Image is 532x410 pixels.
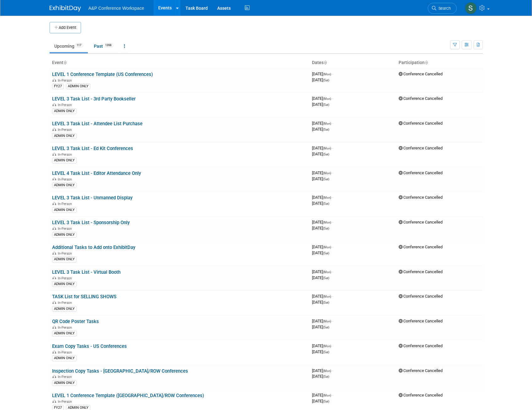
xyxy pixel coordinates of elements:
[399,72,443,76] span: Conference Cancelled
[428,3,457,14] a: Search
[323,301,329,304] span: (Sat)
[399,319,443,323] span: Conference Cancelled
[323,103,329,106] span: (Sat)
[332,343,333,348] span: -
[399,195,443,200] span: Conference Cancelled
[52,128,56,131] img: In-Person Event
[465,2,477,14] img: Samantha Klein
[52,326,56,329] img: In-Person Event
[323,320,331,323] span: (Mon)
[52,195,132,201] a: LEVEL 3 Task List - Unmanned Display
[103,43,113,48] span: 1398
[52,153,56,156] img: In-Person Event
[332,72,333,76] span: -
[50,57,309,68] th: Event
[312,127,329,132] span: [DATE]
[52,350,56,353] img: In-Person Event
[52,294,116,299] a: TASK List for SELLING SHOWS
[52,133,77,139] div: ADMIN ONLY
[399,269,443,274] span: Conference Cancelled
[323,251,329,255] span: (Sat)
[52,227,56,230] img: In-Person Event
[323,326,329,329] span: (Sat)
[312,325,329,329] span: [DATE]
[399,220,443,224] span: Conference Cancelled
[312,245,333,249] span: [DATE]
[52,355,77,361] div: ADMIN ONLY
[52,380,77,386] div: ADMIN ONLY
[399,343,443,348] span: Conference Cancelled
[58,301,74,305] span: In-Person
[52,158,77,163] div: ADMIN ONLY
[332,269,333,274] span: -
[323,245,331,249] span: (Mon)
[52,251,56,255] img: In-Person Event
[312,319,333,323] span: [DATE]
[52,319,99,324] a: QR Code Poster Tasks
[52,177,56,181] img: In-Person Event
[323,73,331,76] span: (Mon)
[52,96,136,102] a: LEVEL 3 Task List - 3rd Party Bookseller
[66,84,90,89] div: ADMIN ONLY
[52,276,56,279] img: In-Person Event
[332,121,333,126] span: -
[399,96,443,101] span: Conference Cancelled
[312,226,329,230] span: [DATE]
[58,350,74,354] span: In-Person
[399,146,443,150] span: Conference Cancelled
[312,146,333,150] span: [DATE]
[52,121,142,127] a: LEVEL 3 Task List - Attendee List Purchase
[323,153,329,156] span: (Sat)
[332,319,333,323] span: -
[52,306,77,312] div: ADMIN ONLY
[58,276,74,280] span: In-Person
[312,368,333,373] span: [DATE]
[312,275,329,280] span: [DATE]
[75,43,83,48] span: 117
[52,202,56,205] img: In-Person Event
[399,368,443,373] span: Conference Cancelled
[332,368,333,373] span: -
[58,128,74,132] span: In-Person
[50,40,88,52] a: Upcoming117
[58,375,74,379] span: In-Person
[323,227,329,230] span: (Sat)
[63,60,67,65] a: Sort by Event Name
[52,400,56,403] img: In-Person Event
[52,170,141,176] a: LEVEL 4 Task List - Editor Attendance Only
[52,103,56,106] img: In-Person Event
[436,6,451,11] span: Search
[52,72,153,77] a: LEVEL 1 Conference Template (US Conferences)
[50,22,81,33] button: Add Event
[52,232,77,238] div: ADMIN ONLY
[89,6,144,11] span: A&P Conference Workspace
[332,146,333,150] span: -
[52,281,77,287] div: ADMIN ONLY
[323,375,329,378] span: (Sat)
[312,393,333,397] span: [DATE]
[323,400,329,403] span: (Sat)
[399,294,443,299] span: Conference Cancelled
[312,349,329,354] span: [DATE]
[323,295,331,298] span: (Mon)
[52,393,204,398] a: LEVEL 1 Conference Template ([GEOGRAPHIC_DATA]/ROW Conferences)
[332,195,333,200] span: -
[312,269,333,274] span: [DATE]
[58,202,74,206] span: In-Person
[323,369,331,373] span: (Mon)
[52,245,135,250] a: Additional Tasks to Add onto ExhibitDay
[399,393,443,397] span: Conference Cancelled
[323,196,331,199] span: (Mon)
[312,300,329,305] span: [DATE]
[312,102,329,107] span: [DATE]
[52,375,56,378] img: In-Person Event
[52,331,77,336] div: ADMIN ONLY
[52,269,121,275] a: LEVEL 3 Task List - Virtual Booth
[312,251,329,255] span: [DATE]
[332,245,333,249] span: -
[312,343,333,348] span: [DATE]
[399,121,443,126] span: Conference Cancelled
[332,170,333,175] span: -
[312,152,329,156] span: [DATE]
[312,399,329,403] span: [DATE]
